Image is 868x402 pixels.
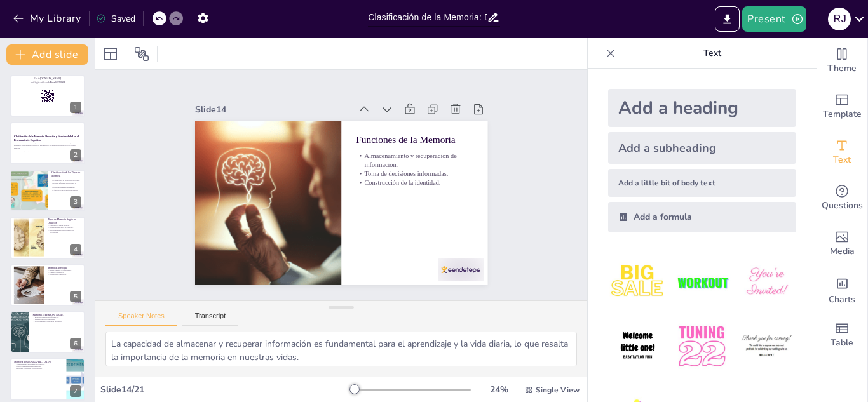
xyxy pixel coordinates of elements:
div: Layout [100,44,121,64]
div: 1 [10,75,85,117]
p: Memoria a [PERSON_NAME] [32,313,81,317]
div: 24 % [484,384,514,396]
p: Funciones específicas de cada tipo. [48,227,81,229]
div: 4 [70,244,81,255]
p: Generated with [URL] [14,149,81,151]
span: Template [823,107,862,121]
span: Table [831,336,853,350]
div: Add text boxes [817,130,867,175]
div: Add ready made slides [817,84,867,130]
button: Transcript [182,312,239,326]
button: Present [742,6,806,32]
div: Slide 14 / 21 [100,384,349,396]
button: Speaker Notes [105,312,177,326]
button: Add slide [6,44,88,65]
button: My Library [10,8,86,29]
div: 6 [70,338,81,349]
img: 4.jpeg [608,317,667,376]
div: r J [828,8,851,30]
p: Recuerdos conscientes e inconscientes. [14,368,63,370]
span: Position [134,46,149,62]
p: Ligada a los sentidos. [48,271,81,274]
p: Retención breve de información. [48,269,81,271]
p: Clasificación de la memoria es variada. [51,179,81,182]
img: 1.jpeg [608,253,667,312]
textarea: La capacidad de almacenar y recuperar información es fundamental para el aprendizaje y la vida di... [105,332,577,366]
p: Toma de decisiones informadas. [356,170,473,178]
div: 1 [70,102,81,113]
p: Funciones de la Memoria [356,133,473,146]
input: Insert title [368,8,487,27]
span: Text [833,153,851,167]
span: Theme [827,62,857,76]
strong: [DOMAIN_NAME] [40,77,61,80]
p: Clasificación según duración. [48,224,81,227]
span: Media [830,245,855,258]
p: Retención temporal de información. [32,316,81,318]
div: 6 [10,311,85,353]
p: Importancia para el aprendizaje. [51,186,81,189]
p: Transferencia a la memoria a largo plazo. [32,321,81,323]
div: Add charts and graphs [817,267,867,312]
div: Add a subheading [608,132,796,164]
button: Export to PowerPoint [715,6,740,32]
span: Questions [822,199,863,213]
div: 4 [10,217,85,258]
img: 3.jpeg [737,253,796,312]
p: Clasificación de los Tipos de Memoria [51,171,81,178]
div: Add images, graphics, shapes or video [817,221,867,267]
p: Memoria Sensorial [48,265,81,269]
p: Relación con el rendimiento académico. [51,191,81,193]
p: Tipos de Memoria Según su Duración [48,218,81,225]
p: Almacenamiento y recuperación de información. [356,151,473,170]
p: Construcción de la identidad. [356,178,473,187]
div: Add a heading [608,89,796,127]
div: 5 [70,291,81,302]
p: División en partes funcionales. [32,318,81,321]
div: 2 [10,122,85,164]
p: Almacenamiento prolongado de recuerdos. [14,363,63,366]
img: 2.jpeg [672,253,731,312]
p: Memoria a [GEOGRAPHIC_DATA] [14,360,63,364]
div: 2 [70,149,81,161]
p: Importancia en el procesamiento de información. [48,229,81,234]
div: Add a little bit of body text [608,169,796,197]
span: Charts [829,293,855,307]
div: 7 [10,358,85,400]
span: Single View [536,385,580,395]
div: 3 [70,196,81,208]
img: 5.jpeg [672,317,731,376]
div: Add a formula [608,202,796,232]
p: Clasificación en diferentes categorías. [14,365,63,368]
div: Slide 14 [195,104,350,116]
div: 5 [10,264,85,306]
p: Modalidades sensoriales. [48,273,81,276]
div: Saved [96,13,135,25]
p: and login with code [14,81,81,84]
p: Aplicación en estrategias de estudio. [51,189,81,191]
div: 3 [10,170,85,211]
div: 7 [70,385,81,397]
button: r J [828,6,851,32]
div: Change the overall theme [817,38,867,84]
strong: Clasificación de la Memoria: Duración y Funcionalidad en el Procesamiento Cognitivo [14,135,79,141]
p: Existen diferentes teorías sobre la memoria. [51,182,81,186]
div: Get real-time input from your audience [817,175,867,221]
img: 6.jpeg [737,317,796,376]
p: Go to [14,77,81,81]
p: Text [621,38,804,69]
p: Esta presentación explora los diferentes tipos de memoria basados en su duración y funcionalidad,... [14,142,81,149]
div: Add a table [817,312,867,358]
